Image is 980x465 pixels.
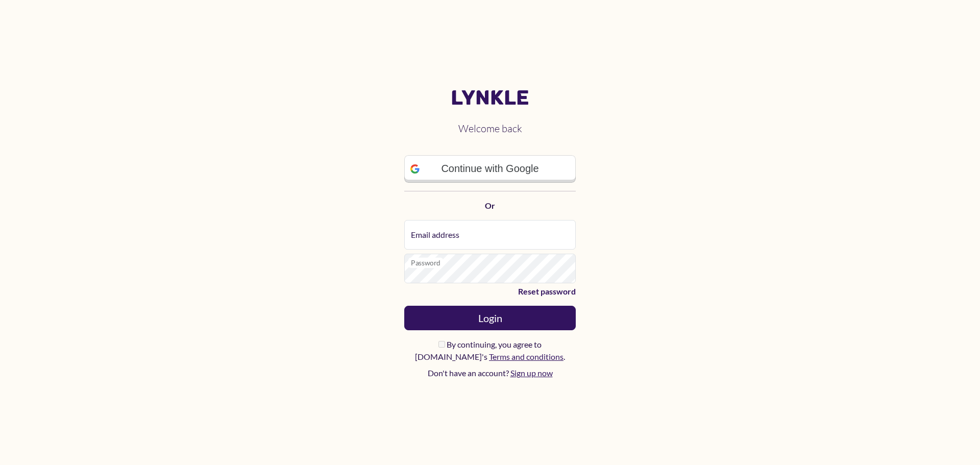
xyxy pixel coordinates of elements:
a: Sign up now [510,368,553,378]
h2: Welcome back [404,114,576,143]
a: Lynkle [404,86,576,110]
p: Don't have an account? [404,367,576,379]
label: By continuing, you agree to [DOMAIN_NAME]'s . [404,338,576,363]
button: Login [404,306,576,330]
a: Continue with Google [404,155,576,183]
input: By continuing, you agree to [DOMAIN_NAME]'s Terms and conditions. [438,341,445,348]
a: Reset password [404,285,576,298]
strong: Or [485,201,495,210]
a: Terms and conditions [489,352,563,361]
